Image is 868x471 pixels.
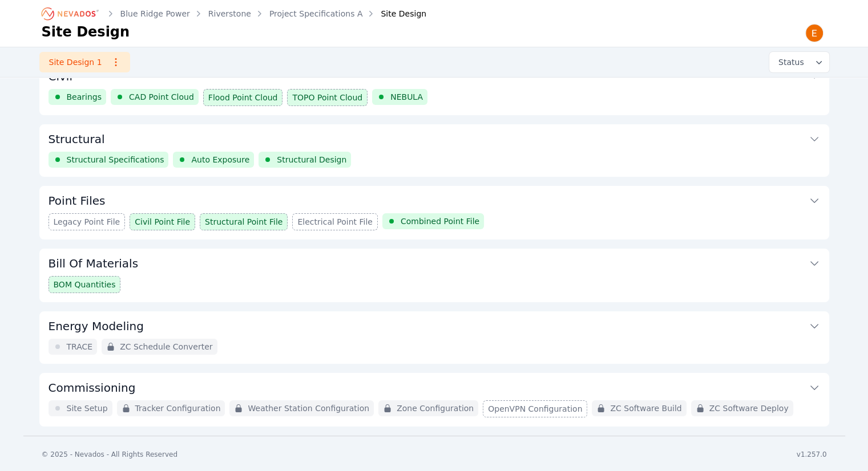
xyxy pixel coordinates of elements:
[39,373,829,427] div: CommissioningSite SetupTracker ConfigurationWeather Station ConfigurationZone ConfigurationOpenVP...
[42,23,130,41] h1: Site Design
[49,373,820,400] button: Commissioning
[401,216,479,227] span: Combined Point File
[39,249,829,302] div: Bill Of MaterialsBOM Quantities
[769,52,829,72] button: Status
[49,249,820,276] button: Bill Of Materials
[49,124,820,152] button: Structural
[129,91,194,103] span: CAD Point Cloud
[67,341,93,352] span: TRACE
[797,450,827,459] div: v1.257.0
[49,255,139,271] h3: Bill Of Materials
[39,311,829,364] div: Energy ModelingTRACEZC Schedule Converter
[135,216,190,228] span: Civil Point File
[67,403,108,414] span: Site Setup
[120,341,212,352] span: ZC Schedule Converter
[208,92,278,103] span: Flood Point Cloud
[39,124,829,177] div: StructuralStructural SpecificationsAuto ExposureStructural Design
[297,216,372,228] span: Electrical Point File
[54,216,120,228] span: Legacy Point File
[49,311,820,339] button: Energy Modeling
[39,62,829,115] div: CivilBearingsCAD Point CloudFlood Point CloudTOPO Point CloudNEBULA
[205,216,282,228] span: Structural Point File
[774,56,804,68] span: Status
[292,92,362,103] span: TOPO Point Cloud
[67,91,102,103] span: Bearings
[805,24,823,42] img: Emily Walker
[49,318,144,334] h3: Energy Modeling
[191,154,249,165] span: Auto Exposure
[208,8,251,19] a: Riverstone
[269,8,363,19] a: Project Specifications A
[49,186,820,213] button: Point Files
[49,380,136,396] h3: Commissioning
[365,8,426,19] div: Site Design
[390,91,423,103] span: NEBULA
[49,131,105,147] h3: Structural
[397,403,474,414] span: Zone Configuration
[488,403,582,415] span: OpenVPN Configuration
[610,403,681,414] span: ZC Software Build
[135,403,221,414] span: Tracker Configuration
[42,5,427,23] nav: Breadcrumb
[120,8,190,19] a: Blue Ridge Power
[39,186,829,239] div: Point FilesLegacy Point FileCivil Point FileStructural Point FileElectrical Point FileCombined Po...
[49,193,106,209] h3: Point Files
[709,403,789,414] span: ZC Software Deploy
[67,154,164,165] span: Structural Specifications
[248,403,369,414] span: Weather Station Configuration
[277,154,346,165] span: Structural Design
[54,279,116,290] span: BOM Quantities
[39,52,130,72] a: Site Design 1
[42,450,178,459] div: © 2025 - Nevados - All Rights Reserved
